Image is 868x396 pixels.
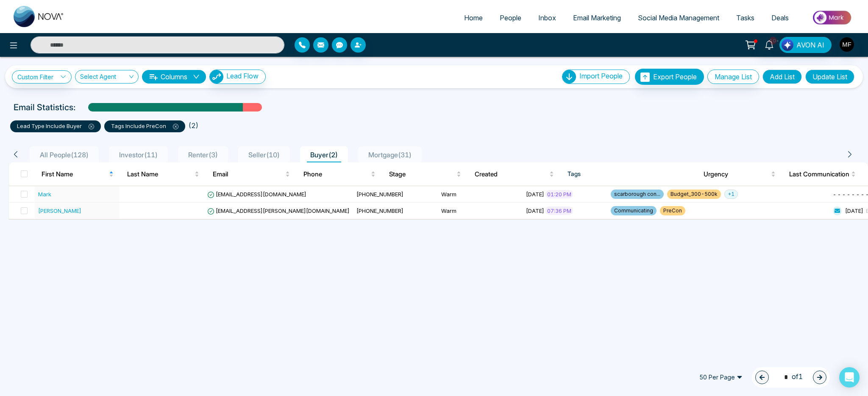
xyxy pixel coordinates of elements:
span: Email [213,169,284,179]
span: [PHONE_NUMBER] [356,207,403,214]
a: 10+ [759,37,779,52]
span: 07:36 PM [545,206,573,215]
span: + 1 [724,190,738,199]
img: Lead Flow [210,70,223,84]
img: User Avatar [840,37,854,52]
span: Phone [303,169,369,179]
button: Update List [805,70,854,84]
a: Custom Filter [12,70,72,84]
span: down [193,73,200,80]
a: Social Media Management [629,10,728,26]
span: Buyer ( 2 ) [307,151,341,159]
span: Stage [389,169,455,179]
button: AVON AI [779,37,832,53]
img: Market-place.gif [801,8,863,27]
div: Open Intercom Messenger [839,367,860,388]
li: ( 2 ) [189,120,198,131]
span: All People ( 128 ) [36,151,92,159]
th: Stage [382,162,468,186]
span: [DATE] [526,191,544,198]
span: Last Name [127,169,193,179]
span: scarborough con... [611,190,664,199]
th: Tags [561,162,697,186]
p: Email Statistics: [14,101,75,114]
span: Renter ( 3 ) [185,151,221,159]
span: 10+ [769,37,777,45]
th: Email [206,162,297,186]
span: Lead Flow [226,72,259,80]
button: Manage List [707,70,759,84]
span: 50 Per Page [693,371,748,384]
button: Columnsdown [142,70,206,84]
th: Last Name [120,162,206,186]
span: Last Communication [789,169,849,179]
span: Social Media Management [638,14,719,22]
p: lead type include Buyer [17,122,94,131]
p: tags include PreCon [111,122,178,131]
a: Email Marketing [565,10,629,26]
span: [EMAIL_ADDRESS][DOMAIN_NAME] [207,191,306,198]
span: Email Marketing [573,14,621,22]
span: Deals [771,14,789,22]
a: Home [456,10,491,26]
span: 01:20 PM [545,190,573,198]
th: Phone [297,162,382,186]
td: Warm [438,186,523,203]
span: Urgency [704,169,769,179]
span: First Name [42,169,107,179]
span: Home [464,14,483,22]
div: Mark [38,190,51,198]
img: Nova CRM Logo [14,6,64,27]
span: Budget_300-500k [667,190,721,199]
span: Tasks [736,14,754,22]
button: Export People [635,69,704,85]
a: Tasks [728,10,763,26]
th: Created [468,162,561,186]
button: Lead Flow [209,70,266,84]
span: [DATE] [845,207,863,214]
th: Last Communication [782,162,868,186]
span: Seller ( 10 ) [245,151,283,159]
span: Export People [653,73,697,81]
th: Urgency [697,162,782,186]
span: Mortgage ( 31 ) [365,151,415,159]
span: People [500,14,521,22]
span: Inbox [538,14,556,22]
span: Created [475,169,548,179]
a: Inbox [530,10,565,26]
img: Lead Flow [782,39,793,51]
span: Investor ( 11 ) [116,151,161,159]
span: of 1 [779,371,803,383]
span: AVON AI [796,40,824,50]
a: Lead FlowLead Flow [206,70,266,84]
span: Import People [579,72,623,80]
td: Warm [438,203,523,219]
span: Communicating [611,206,657,215]
span: PreCon [660,206,685,215]
span: [PHONE_NUMBER] [356,191,403,198]
a: People [491,10,530,26]
div: [PERSON_NAME] [38,206,81,215]
span: [DATE] [526,207,544,214]
a: Deals [763,10,797,26]
button: Add List [762,70,802,84]
span: [EMAIL_ADDRESS][PERSON_NAME][DOMAIN_NAME] [207,207,350,214]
